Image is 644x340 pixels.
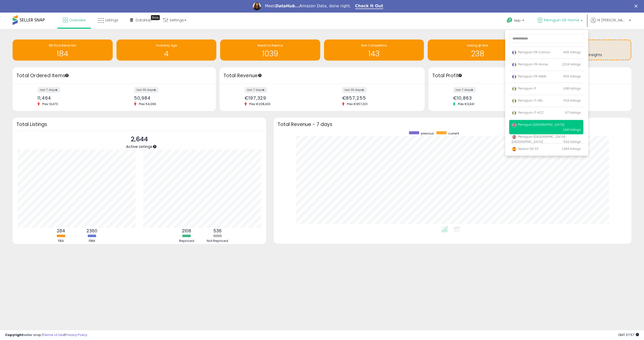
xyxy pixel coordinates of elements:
[355,4,383,9] a: Check It Out
[105,18,118,23] span: Listings
[561,52,602,57] span: Add Actionable Insights
[512,122,517,127] img: uk.png
[565,110,581,115] span: 107 listings
[591,18,631,29] a: Hi [PERSON_NAME]
[327,50,422,58] h1: 143
[13,39,113,61] a: BB Price Below Min 184
[126,144,152,149] span: Active Listings
[152,144,157,149] div: Tooltip anchor
[15,50,110,58] h1: 184
[506,17,513,23] i: Get Help
[512,110,544,115] span: Pennguin-IT-KCC
[172,239,202,243] div: Repriced
[361,43,387,48] span: Non Competitive
[265,4,351,9] div: Meet Amazon Data, done right.
[220,39,320,61] a: Needs to Reprice 1039
[634,5,639,8] div: Close
[512,50,517,55] img: france.png
[512,98,543,103] span: Pennguin-IT-HKL
[563,50,581,54] span: 465 listings
[159,13,190,28] a: Settings
[87,228,97,234] b: 2360
[16,72,212,79] h3: Total Ordered Items
[156,43,177,48] span: Inventory Age
[514,18,521,23] span: Help
[77,239,107,243] div: FBM
[134,95,207,101] div: 50,984
[65,73,69,78] div: Tooltip anchor
[94,13,122,28] a: Listings
[512,50,550,54] span: Pennguin-FR-Camon
[455,102,477,106] span: Prev: €3,941
[563,86,581,91] span: 1,981 listings
[151,15,160,20] div: Tooltip anchor
[512,110,517,115] img: italy.png
[40,102,61,106] span: Prev: 13,470
[563,127,581,132] span: 1,941 listings
[16,122,262,126] h3: Total Listings
[258,73,262,78] div: Tooltip anchor
[512,122,564,127] span: Pennguin [GEOGRAPHIC_DATA]
[37,95,110,101] div: 11,464
[223,72,421,79] h3: Total Revenue
[430,50,525,58] h1: 238
[245,95,318,101] div: €197,329
[126,135,152,144] p: 2,644
[136,18,151,23] span: DataHub
[467,43,488,48] span: Selling @ Max
[223,50,318,58] h1: 1039
[116,39,217,61] a: Inventory Age 4
[453,87,476,93] label: last 7 days
[214,228,222,234] b: 536
[344,102,370,106] span: Prev: €957,001
[512,98,517,103] img: italy.png
[448,131,459,136] span: current
[432,72,628,79] h3: Total Profit
[512,74,517,79] img: france.png
[134,87,158,93] label: last 30 days
[136,102,159,106] span: Prev: 54,096
[563,98,581,103] span: 603 listings
[534,13,586,29] a: Pennguin-DE-Home
[342,87,367,93] label: last 30 days
[562,62,581,66] span: 2,124 listings
[597,18,627,23] span: Hi [PERSON_NAME]
[49,43,76,48] span: BB Price Below Min
[512,147,517,152] img: spain.png
[59,13,89,28] a: Overview
[562,147,581,151] span: 1,284 listings
[544,18,579,23] span: Pennguin-DE-Home
[453,95,526,101] div: €10,863
[57,228,65,234] b: 284
[247,102,273,106] span: Prev: €208,433
[46,239,76,243] div: FBA
[421,131,434,136] span: previous
[512,86,536,91] span: Pennguin-IT
[512,62,548,66] span: Pennguin-FR-Home
[512,135,517,140] img: uk.png
[126,13,155,28] a: DataHub
[503,13,529,29] a: Help
[277,122,628,126] h3: Total Revenue - 7 days
[512,147,539,151] span: Sediva-DE-ES
[69,18,86,23] span: Overview
[512,135,567,144] span: Pennguin-[GEOGRAPHIC_DATA]-[GEOGRAPHIC_DATA]
[275,4,299,8] i: DataHub...
[342,95,416,101] div: €857,255
[257,43,283,48] span: Needs to Reprice
[563,140,581,144] span: 532 listings
[563,74,581,78] span: 655 listings
[428,39,528,61] a: Selling @ Max 238
[245,87,267,93] label: last 7 days
[119,50,214,58] h1: 4
[512,86,517,91] img: italy.png
[458,73,462,78] div: Tooltip anchor
[253,2,261,10] img: Profile image for Georgie
[512,62,517,67] img: france.png
[37,87,60,93] label: last 7 days
[182,228,191,234] b: 2108
[203,239,233,243] div: Not Repriced
[512,74,546,78] span: Pennguin-FR-MAIN
[324,39,424,61] a: Non Competitive 143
